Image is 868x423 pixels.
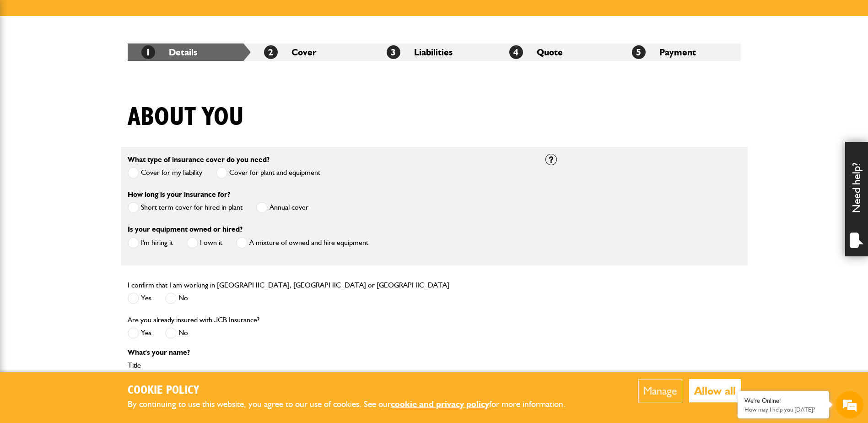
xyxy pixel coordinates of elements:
label: What type of insurance cover do you need? [128,156,270,163]
button: Manage [638,379,682,402]
label: I own it [187,237,222,249]
li: Payment [618,43,741,61]
label: Are you already insured with JCB Insurance? [128,316,259,324]
li: Cover [250,43,373,61]
label: Is your equipment owned or hired? [128,226,243,233]
label: No [165,327,188,339]
span: 5 [632,45,646,59]
li: Quote [496,43,618,61]
input: Enter your last name [12,85,167,105]
input: Enter your email address [12,112,167,132]
label: I'm hiring it [128,237,173,249]
a: cookie and privacy policy [391,399,489,409]
span: 3 [387,45,400,59]
h1: About you [128,102,244,133]
li: Details [128,43,250,61]
label: Short term cover for hired in plant [128,202,243,213]
div: Chat with us now [48,51,154,63]
h2: Cookie Policy [128,384,581,398]
button: Allow all [689,379,741,402]
span: 4 [509,45,523,59]
label: Annual cover [256,202,308,213]
img: d_20077148190_company_1631870298795_20077148190 [16,51,38,64]
em: Start Chat [124,282,166,294]
div: We're Online! [744,397,822,405]
label: How long is your insurance for? [128,191,230,198]
div: Minimize live chat window [150,5,172,27]
label: No [165,293,188,304]
p: How may I help you today? [744,406,822,413]
div: Need help? [845,142,868,256]
input: Enter your phone number [12,139,167,159]
label: Cover for plant and equipment [216,167,320,179]
p: What's your name? [128,349,532,356]
label: A mixture of owned and hire equipment [236,237,368,249]
label: Yes [128,293,151,304]
li: Liabilities [373,43,496,61]
textarea: Type your message and hit 'Enter' [12,166,167,274]
label: I confirm that I am working in [GEOGRAPHIC_DATA], [GEOGRAPHIC_DATA] or [GEOGRAPHIC_DATA] [128,282,449,289]
label: Yes [128,327,151,339]
label: Cover for my liability [128,167,202,179]
span: 2 [264,45,278,59]
p: By continuing to use this website, you agree to our use of cookies. See our for more information. [128,397,581,412]
label: Title [128,362,532,369]
span: 1 [141,45,155,59]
